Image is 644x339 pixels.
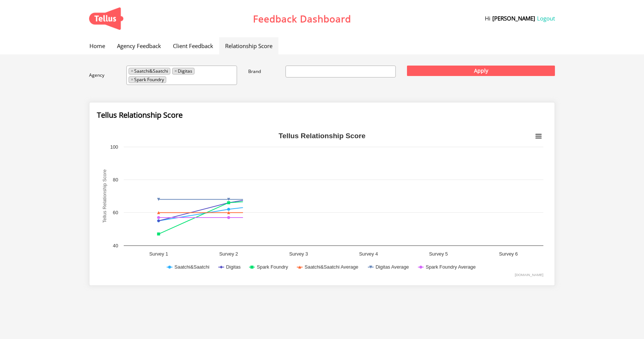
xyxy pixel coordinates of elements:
button: Show Saatchi&Saatchi Average [297,264,360,270]
path: Survey 1, 57. Spark Foundry Average. [157,216,160,219]
text: Survey 4 [359,251,378,257]
text: Survey 2 [219,251,238,257]
path: Survey 2, 68. Digitas Average. [227,198,230,201]
button: Show Saatchi&Saatchi [167,264,211,270]
text: Survey 3 [289,251,308,257]
path: Survey 1, 55. Digitas. [157,219,160,222]
button: Show Digitas [219,264,241,270]
text: Chart credits: Highcharts.com [515,273,543,277]
li: Digitas [172,68,195,75]
svg: Interactive chart [97,129,547,278]
button: Show Spark Foundry [249,264,289,270]
path: Survey 1, 68. Digitas Average. [157,198,160,201]
a: Client Feedback [167,37,219,54]
path: Survey 1, 60. Saatchi&Saatchi Average. [157,211,160,214]
div: Tellus Relationship Score [97,110,547,120]
span: × [131,77,133,83]
label: Agency [89,72,126,78]
g: Spark Foundry Average, line 6 of 6 with 6 data points. [157,216,510,219]
g: Spark Foundry, line 3 of 6 with 6 data points. [157,196,440,235]
text: Tellus Relationship Score [278,132,365,140]
path: Survey 2, 57. Spark Foundry Average. [227,216,230,219]
div: Tellus Relationship Score. Highcharts interactive chart. [97,129,547,278]
a: Agency Feedback [111,37,167,54]
strong: [PERSON_NAME] [492,15,535,22]
h1: Feedback Dashboard [208,12,396,25]
button: Apply [407,66,555,76]
button: Show Spark Foundry Average [418,264,477,270]
path: Survey 1, 47. Spark Foundry. [157,232,160,235]
text: 100 [110,144,118,150]
a: Relationship Score [219,37,278,54]
text: 40 [113,243,118,248]
text: 80 [113,177,118,183]
span: × [174,68,177,74]
text: Survey 1 [149,251,168,257]
button: Show Digitas Average [368,264,410,270]
text: Tellus Relationship Score [102,169,107,223]
a: Home [83,37,111,54]
path: Survey 2, 60. Saatchi&Saatchi Average. [227,211,230,214]
text: 60 [113,210,118,215]
label: Brand [248,69,285,75]
li: Saatchi&Saatchi [129,68,170,75]
button: View chart menu, Tellus Relationship Score [533,131,544,142]
li: Spark Foundry [129,76,166,83]
span: × [131,68,133,74]
a: Logout [537,15,555,22]
img: logo.png [89,7,123,30]
div: Hi [407,15,555,22]
text: Survey 6 [499,251,518,257]
text: Survey 5 [429,251,448,257]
